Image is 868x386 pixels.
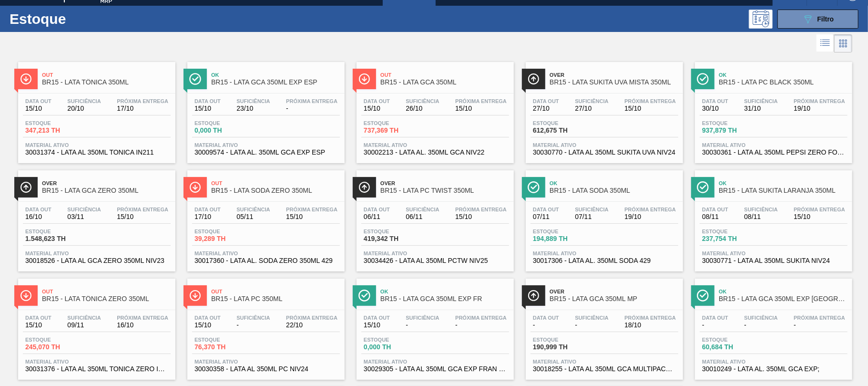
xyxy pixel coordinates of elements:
[189,290,201,302] img: Ícone
[194,229,261,234] span: Estoque
[25,105,51,112] span: 15/10
[25,235,92,242] span: 1.548,623 TH
[455,322,507,329] span: -
[364,257,507,264] span: 30034426 - LATA AL 350ML PCTW NIV25
[117,207,168,212] span: Próxima Entrega
[624,213,676,220] span: 19/10
[702,322,728,329] span: -
[455,315,507,321] span: Próxima Entrega
[364,213,390,220] span: 06/11
[25,229,92,234] span: Estoque
[688,55,857,163] a: ÍconeOkBR15 - LATA PC BLACK 350MLData out30/10Suficiência31/10Próxima Entrega19/10Estoque937,879 ...
[236,98,270,104] span: Suficiência
[533,149,676,156] span: 30030770 - LATA AL 350ML SUKITA UVA NIV24
[117,315,168,321] span: Próxima Entrega
[702,257,845,264] span: 30030771 - LATA AL 350ML SUKITA NIV24
[25,315,51,321] span: Data out
[11,271,180,380] a: ÍconeOutBR15 - LATA TÔNICA ZERO 350MLData out15/10Suficiência09/11Próxima Entrega16/10Estoque245,...
[364,250,507,256] span: Material ativo
[624,105,676,112] span: 15/10
[794,98,845,104] span: Próxima Entrega
[25,257,168,264] span: 30018526 - LATA AL GCA ZERO 350ML NIV23
[194,207,221,212] span: Data out
[528,73,540,85] img: Ícone
[455,213,507,220] span: 15/10
[25,365,168,373] span: 30031376 - LATA AL 350ML TONICA ZERO IN211
[533,98,559,104] span: Data out
[702,213,728,220] span: 08/11
[20,73,32,85] img: Ícone
[702,337,769,343] span: Estoque
[364,229,430,234] span: Estoque
[519,163,688,271] a: ÍconeOkBR15 - LATA SODA 350MLData out07/11Suficiência07/11Próxima Entrega19/10Estoque194,889 THMa...
[364,365,507,373] span: 30029305 - LATA AL 350ML GCA EXP FRAN NIV23
[42,180,171,186] span: Over
[286,105,337,112] span: -
[519,271,688,380] a: ÍconeOverBR15 - LATA GCA 350ML MPData out-Suficiência-Próxima Entrega18/10Estoque190,999 THMateri...
[286,322,337,329] span: 22/10
[719,289,848,294] span: Ok
[533,207,559,212] span: Data out
[211,289,340,294] span: Out
[817,15,834,23] span: Filtro
[702,250,845,256] span: Material ativo
[794,105,845,112] span: 19/10
[550,187,678,194] span: BR15 - LATA SODA 350ML
[533,250,676,256] span: Material ativo
[702,98,728,104] span: Data out
[194,315,221,321] span: Data out
[286,315,337,321] span: Próxima Entrega
[42,289,171,294] span: Out
[25,127,92,134] span: 347,213 TH
[194,250,337,256] span: Material ativo
[286,98,337,104] span: Próxima Entrega
[794,315,845,321] span: Próxima Entrega
[236,207,270,212] span: Suficiência
[25,344,92,351] span: 245,070 TH
[575,213,608,220] span: 07/11
[834,34,852,52] div: Visão em Cards
[25,207,51,212] span: Data out
[406,315,439,321] span: Suficiência
[380,295,509,303] span: BR15 - LATA GCA 350ML EXP FR
[702,105,728,112] span: 30/10
[194,235,261,242] span: 39,289 TH
[533,120,600,126] span: Estoque
[67,105,101,112] span: 20/10
[194,359,337,365] span: Material ativo
[194,322,221,329] span: 15/10
[380,72,509,78] span: Out
[364,359,507,365] span: Material ativo
[211,295,340,303] span: BR15 - LATA PC 350ML
[180,271,349,380] a: ÍconeOutBR15 - LATA PC 350MLData out15/10Suficiência-Próxima Entrega22/10Estoque76,370 THMaterial...
[528,181,540,193] img: Ícone
[777,10,858,29] button: Filtro
[575,98,608,104] span: Suficiência
[11,55,180,163] a: ÍconeOutBR15 - LATA TÔNICA 350MLData out15/10Suficiência20/10Próxima Entrega17/10Estoque347,213 T...
[406,207,439,212] span: Suficiência
[189,181,201,193] img: Ícone
[533,322,559,329] span: -
[236,315,270,321] span: Suficiência
[380,180,509,186] span: Over
[236,213,270,220] span: 05/11
[719,295,848,303] span: BR15 - LATA GCA 350ML EXP EUA
[744,98,777,104] span: Suficiência
[194,337,261,343] span: Estoque
[194,105,221,112] span: 15/10
[364,344,430,351] span: 0,000 TH
[719,180,848,186] span: Ok
[117,98,168,104] span: Próxima Entrega
[794,322,845,329] span: -
[42,72,171,78] span: Out
[624,315,676,321] span: Próxima Entrega
[67,213,101,220] span: 03/11
[194,257,337,264] span: 30017360 - LATA AL. SODA ZERO 350ML 429
[364,235,430,242] span: 419,342 TH
[380,187,509,194] span: BR15 - LATA PC TWIST 350ML
[550,79,678,86] span: BR15 - LATA SUKITA UVA MISTA 350ML
[533,365,676,373] span: 30018255 - LATA AL 350ML GCA MULTIPACK NIV22
[364,322,390,329] span: 15/10
[744,105,777,112] span: 31/10
[358,181,370,193] img: Ícone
